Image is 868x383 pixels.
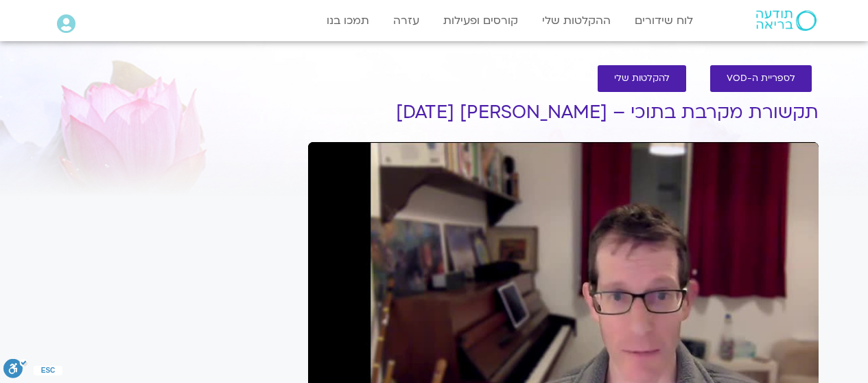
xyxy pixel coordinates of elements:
[320,8,376,34] a: תמכו בנו
[535,8,618,34] a: ההקלטות שלי
[614,73,670,84] span: להקלטות שלי
[756,10,817,31] img: תודעה בריאה
[386,8,426,34] a: עזרה
[628,8,700,34] a: לוח שידורים
[710,65,812,92] a: לספריית ה-VOD
[727,73,795,84] span: לספריית ה-VOD
[436,8,525,34] a: קורסים ופעילות
[598,65,686,92] a: להקלטות שלי
[308,102,819,123] h1: תקשורת מקרבת בתוכי – [PERSON_NAME] [DATE]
